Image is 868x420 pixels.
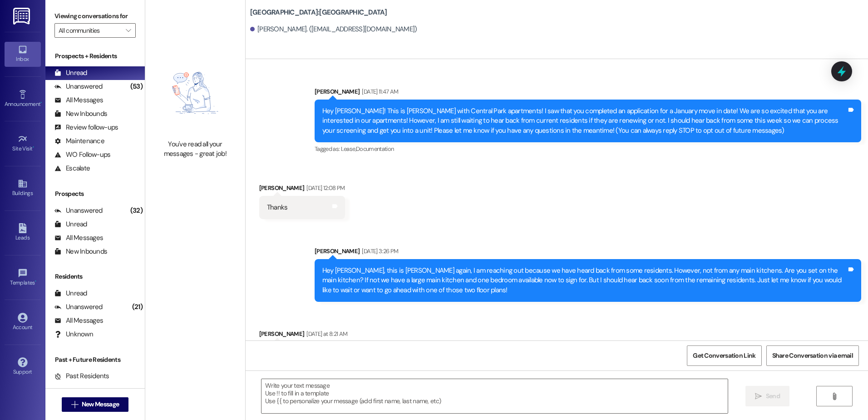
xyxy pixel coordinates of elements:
[5,131,41,156] a: Site Visit •
[40,100,42,106] span: •
[45,189,145,199] div: Prospects
[54,302,103,312] div: Unanswered
[755,393,762,400] i: 
[693,351,755,360] span: Get Conversation Link
[54,247,107,256] div: New Inbounds
[82,400,119,409] span: New Message
[54,206,103,215] div: Unanswered
[687,345,761,366] button: Get Conversation Link
[128,204,145,218] div: (32)
[250,25,417,34] div: [PERSON_NAME]. ([EMAIL_ADDRESS][DOMAIN_NAME])
[54,289,87,298] div: Unread
[54,330,93,339] div: Unknown
[5,176,41,200] a: Buildings
[45,51,145,61] div: Prospects + Residents
[54,82,103,91] div: Unanswered
[5,265,41,290] a: Templates •
[341,145,356,153] span: Lease ,
[745,386,789,406] button: Send
[54,136,104,146] div: Maintenance
[54,164,90,173] div: Escalate
[322,106,847,135] div: Hey [PERSON_NAME]! This is [PERSON_NAME] with Central Park apartments! I saw that you completed a...
[54,371,109,381] div: Past Residents
[322,266,847,295] div: Hey [PERSON_NAME], this is [PERSON_NAME] again, I am reaching out because we have heard back from...
[54,220,87,229] div: Unread
[54,9,136,23] label: Viewing conversations for
[54,95,103,105] div: All Messages
[259,329,348,342] div: [PERSON_NAME]
[356,145,394,153] span: Documentation
[54,233,103,243] div: All Messages
[5,355,41,379] a: Support
[62,397,129,412] button: New Message
[360,87,398,96] div: [DATE] 11:47 AM
[130,300,145,314] div: (21)
[128,80,145,94] div: (53)
[772,351,853,360] span: Share Conversation via email
[315,246,861,259] div: [PERSON_NAME]
[71,401,78,408] i: 
[54,316,103,325] div: All Messages
[45,272,145,281] div: Residents
[5,310,41,335] a: Account
[267,203,288,212] div: Thanks
[35,278,36,285] span: •
[304,329,347,339] div: [DATE] at 8:21 AM
[155,140,235,159] div: You've read all your messages - great job!
[155,51,235,135] img: empty-state
[360,246,398,256] div: [DATE] 3:26 PM
[45,355,145,365] div: Past + Future Residents
[54,68,87,78] div: Unread
[59,23,121,38] input: All communities
[5,220,41,245] a: Leads
[33,144,34,150] span: •
[831,393,838,400] i: 
[259,183,345,196] div: [PERSON_NAME]
[54,123,118,132] div: Review follow-ups
[315,87,861,100] div: [PERSON_NAME]
[5,42,41,66] a: Inbox
[304,183,345,193] div: [DATE] 12:08 PM
[54,109,107,119] div: New Inbounds
[126,27,131,34] i: 
[250,8,387,17] b: [GEOGRAPHIC_DATA]: [GEOGRAPHIC_DATA]
[766,391,780,401] span: Send
[315,142,861,155] div: Tagged as:
[54,150,110,160] div: WO Follow-ups
[766,345,859,366] button: Share Conversation via email
[13,8,32,25] img: ResiDesk Logo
